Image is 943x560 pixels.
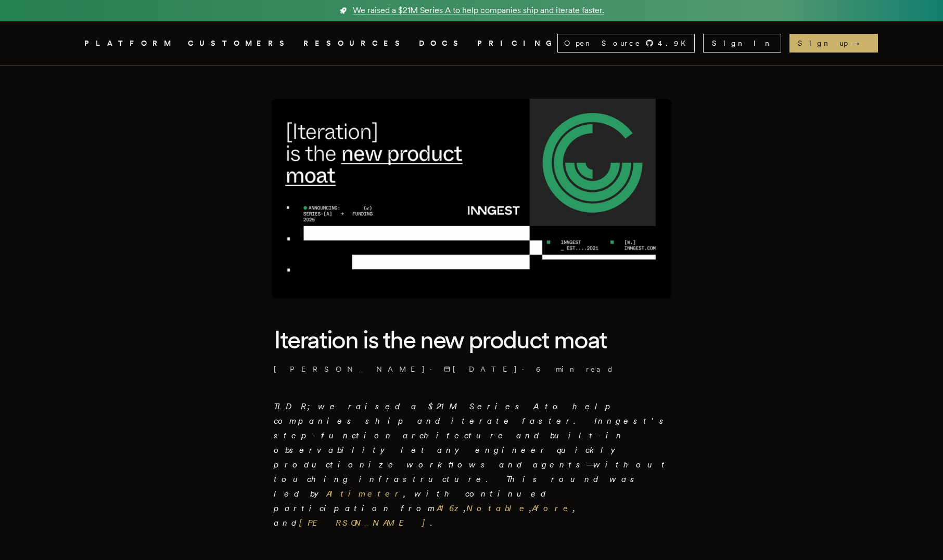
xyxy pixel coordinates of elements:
[852,38,870,48] span: →
[466,503,529,513] a: Notable
[703,34,781,53] a: Sign In
[272,99,671,298] img: Featured image for Iteration is the new product moat blog post
[84,37,175,50] button: PLATFORM
[658,38,692,48] span: 4.9 K
[419,37,465,50] a: DOCS
[274,401,669,528] em: TLDR; we raised a $21M Series A to help companies ship and iterate faster. Inngest's step-functio...
[274,323,669,356] h1: Iteration is the new product moat
[274,364,669,374] p: · ·
[532,503,573,513] a: Afore
[444,364,518,374] span: [DATE]
[188,37,291,50] a: CUSTOMERS
[536,364,614,374] span: 6 min read
[789,34,878,53] a: Sign up
[303,37,406,50] button: RESOURCES
[326,489,403,499] a: Altimeter
[274,364,426,374] a: [PERSON_NAME]
[564,38,641,48] span: Open Source
[477,37,557,50] a: PRICING
[55,21,888,65] nav: Global
[353,4,604,17] span: We raised a $21M Series A to help companies ship and iterate faster.
[437,503,464,513] a: A16z
[299,518,430,528] a: [PERSON_NAME]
